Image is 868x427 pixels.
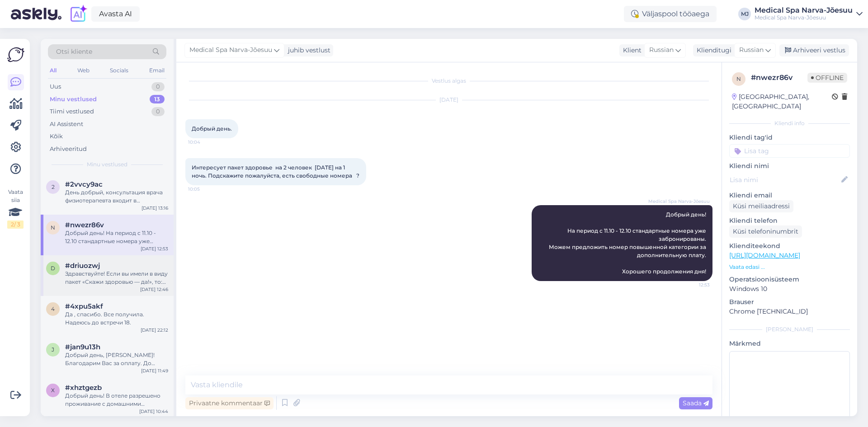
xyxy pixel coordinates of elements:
[65,310,168,327] div: Да , спасибо. Все получила. Надеюсь до встречи 18.
[729,241,850,251] p: Klienditeekond
[147,65,166,76] div: Email
[751,72,807,83] div: # nwezr86v
[141,367,168,374] div: [DATE] 11:49
[693,46,731,55] div: Klienditugi
[729,325,850,333] div: [PERSON_NAME]
[736,75,741,82] span: n
[50,145,87,154] div: Arhiveeritud
[56,47,92,56] span: Otsi kliente
[65,221,104,229] span: #nwezr86v
[779,44,849,56] div: Arhiveeri vestlus
[729,263,850,271] p: Vaata edasi ...
[65,351,168,367] div: Добрый день, [PERSON_NAME]! Благодарим Вас за оплату. До встречи на отдыхе в [GEOGRAPHIC_DATA]!
[755,7,853,14] div: Medical Spa Narva-Jõesuu
[732,92,832,111] div: [GEOGRAPHIC_DATA], [GEOGRAPHIC_DATA]
[738,8,751,20] div: MJ
[192,125,232,132] span: Добрый день.
[65,188,168,205] div: День добрый, консультация врача физиотерапевта входит в стоимость. [GEOGRAPHIC_DATA]
[729,284,850,294] p: Windows 10
[729,251,800,259] a: [URL][DOMAIN_NAME]
[729,225,802,238] div: Küsi telefoninumbrit
[185,77,712,85] div: Vestlus algas
[50,82,61,91] div: Uus
[75,65,91,76] div: Web
[807,73,847,83] span: Offline
[141,327,168,333] div: [DATE] 22:12
[52,183,55,190] span: 2
[188,186,222,192] span: 10:05
[729,216,850,225] p: Kliendi telefon
[683,399,709,407] span: Saada
[151,107,165,116] div: 0
[729,191,850,200] p: Kliendi email
[50,107,94,116] div: Tiimi vestlused
[729,339,850,348] p: Märkmed
[192,164,359,179] span: Интересует пакет здоровье на 2 человек [DATE] на 1 ночь. Подскажите пожалуйста, есть свободные но...
[65,262,100,270] span: #driuozwj
[619,46,642,55] div: Klient
[189,45,272,55] span: Medical Spa Narva-Jõesuu
[648,198,710,205] span: Medical Spa Narva-Jõesuu
[185,96,712,104] div: [DATE]
[65,229,168,245] div: Добрый день! На период с 11.10 - 12.10 стандартные номера уже забронированы. Можем предложить ном...
[185,397,274,409] div: Privaatne kommentaar
[65,302,103,310] span: #4xpu5akf
[729,161,850,171] p: Kliendi nimi
[624,6,717,22] div: Väljaspool tööaega
[7,188,24,229] div: Vaata siia
[87,160,127,169] span: Minu vestlused
[52,346,54,353] span: j
[65,392,168,408] div: Добрый день! В отеле разрешено проживание с домашними животными. Доплата за домашнего питомца 20 ...
[729,297,850,307] p: Brauser
[140,286,168,293] div: [DATE] 12:46
[649,45,674,55] span: Russian
[188,139,222,145] span: 10:04
[50,132,63,141] div: Kõik
[65,180,103,188] span: #2vvcy9ac
[7,221,24,229] div: 2 / 3
[51,387,55,394] span: x
[65,384,102,392] span: #xhztgezb
[729,144,850,158] input: Lisa tag
[65,343,100,351] span: #jan9u13h
[50,120,83,129] div: AI Assistent
[65,270,168,286] div: Здравствуйте! Если вы имели в виду пакет «Скажи здоровью — да!», то: 89 евро — это специальная це...
[51,305,55,312] span: 4
[7,46,24,63] img: Askly Logo
[284,46,330,55] div: juhib vestlust
[729,133,850,142] p: Kliendi tag'id
[729,275,850,284] p: Operatsioonisüsteem
[150,95,165,104] div: 13
[51,265,55,272] span: d
[139,408,168,415] div: [DATE] 10:44
[729,307,850,316] p: Chrome [TECHNICAL_ID]
[108,65,130,76] div: Socials
[51,224,55,231] span: n
[676,282,710,288] span: 12:53
[755,14,853,21] div: Medical Spa Narva-Jõesuu
[48,65,58,76] div: All
[739,45,764,55] span: Russian
[69,5,88,23] img: explore-ai
[50,95,97,104] div: Minu vestlused
[755,7,863,21] a: Medical Spa Narva-JõesuuMedical Spa Narva-Jõesuu
[151,82,165,91] div: 0
[729,119,850,127] div: Kliendi info
[730,175,840,185] input: Lisa nimi
[729,200,793,212] div: Küsi meiliaadressi
[141,245,168,252] div: [DATE] 12:53
[142,205,168,211] div: [DATE] 13:16
[91,6,140,22] a: Avasta AI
